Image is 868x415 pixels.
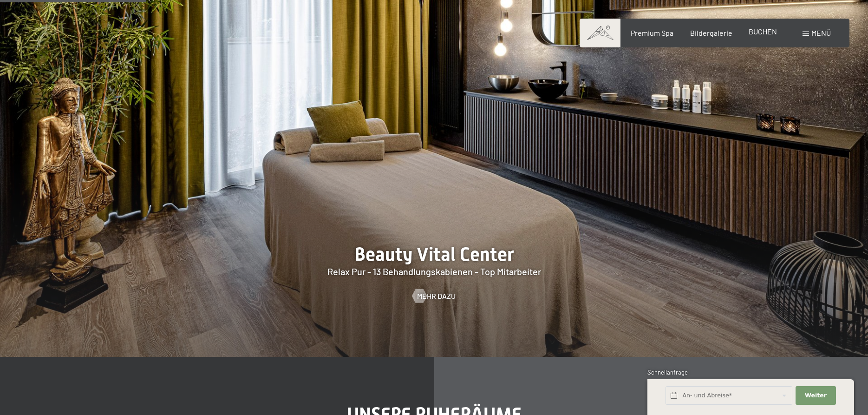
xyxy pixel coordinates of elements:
a: BUCHEN [749,27,777,36]
span: Schnellanfrage [647,369,688,376]
a: Mehr dazu [412,291,456,301]
span: Weiter [805,391,827,400]
span: Mehr dazu [417,291,456,301]
a: Premium Spa [631,28,673,37]
a: Bildergalerie [690,28,732,37]
button: Weiter [796,386,835,405]
span: Menü [811,28,831,37]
